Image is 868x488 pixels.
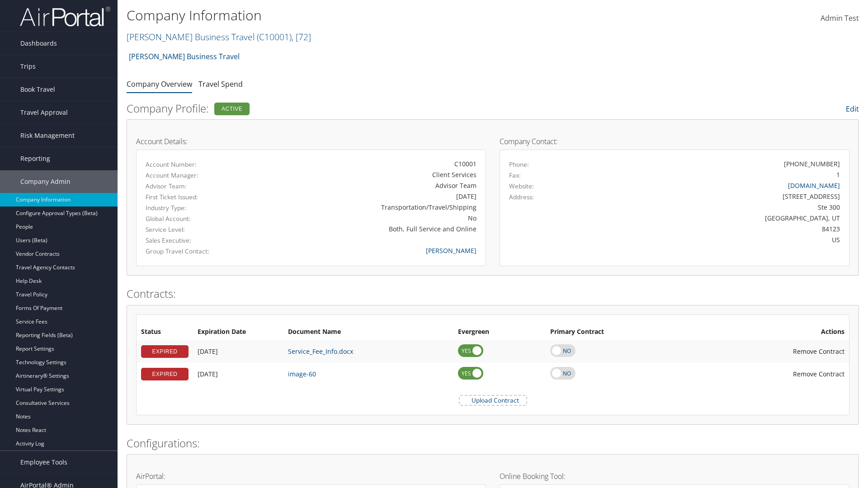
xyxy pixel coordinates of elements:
div: Add/Edit Date [198,370,279,378]
label: First Ticket Issued: [146,192,247,202]
span: Remove Contract [793,347,844,356]
label: Service Level: [146,225,247,234]
span: Travel Approval [20,101,68,124]
span: Company Admin [20,170,71,193]
div: [STREET_ADDRESS] [595,192,840,201]
div: Ste 300 [595,202,840,212]
th: Actions [689,324,849,340]
div: C10001 [260,159,476,169]
th: Primary Contract [546,324,689,340]
label: Upload Contract [460,396,526,405]
label: Account Manager: [146,171,247,180]
h4: Account Details: [136,138,486,145]
span: Employee Tools [20,451,67,474]
i: Remove Contract [784,343,793,360]
div: [PHONE_NUMBER] [784,159,840,169]
a: image-60 [288,370,316,378]
span: Risk Management [20,124,75,147]
label: Fax: [509,171,521,180]
div: Active [214,103,250,115]
h2: Contracts: [127,286,859,301]
a: [PERSON_NAME] Business Travel [129,47,240,66]
div: [DATE] [260,192,476,201]
h2: Company Profile: [127,101,610,116]
span: Reporting [20,147,50,170]
h1: Company Information [127,6,615,25]
h2: Configurations: [127,436,859,451]
div: 84123 [595,224,840,234]
span: Trips [20,55,36,78]
a: Company Overview [127,79,192,89]
span: , [ 72 ] [292,31,311,43]
span: ( C10001 ) [257,31,292,43]
th: Expiration Date [193,324,283,340]
div: Client Services [260,170,476,179]
div: [GEOGRAPHIC_DATA], UT [595,213,840,223]
i: Remove Contract [784,365,793,383]
label: Sales Executive: [146,236,247,245]
span: [DATE] [198,370,218,378]
th: Status [137,324,193,340]
a: Admin Test [821,5,859,33]
span: Book Travel [20,78,55,101]
div: Add/Edit Date [198,347,279,356]
label: Advisor Team: [146,182,247,191]
h4: Company Contact: [500,138,849,145]
label: Global Account: [146,214,247,223]
a: [PERSON_NAME] Business Travel [127,31,311,43]
label: Group Travel Contact: [146,247,247,256]
div: No [260,213,476,223]
div: Both, Full Service and Online [260,224,476,234]
div: EXPIRED [141,368,189,380]
span: [DATE] [198,347,218,356]
div: Advisor Team [260,181,476,190]
div: EXPIRED [141,345,189,358]
a: [DOMAIN_NAME] [788,181,840,190]
h4: Online Booking Tool: [500,473,849,480]
a: Service_Fee_Info.docx [288,347,353,356]
th: Document Name [283,324,453,340]
a: [PERSON_NAME] [426,246,476,255]
label: Website: [509,182,534,191]
h4: AirPortal: [136,473,486,480]
span: Remove Contract [793,370,844,378]
a: Travel Spend [198,79,243,89]
div: US [595,235,840,244]
div: Transportation/Travel/Shipping [260,202,476,212]
label: Account Number: [146,160,247,169]
label: Phone: [509,160,529,169]
a: Edit [846,104,859,114]
th: Evergreen [453,324,546,340]
span: Dashboards [20,32,57,55]
label: Address: [509,192,534,202]
label: Industry Type: [146,203,247,212]
img: airportal-logo.png [20,6,110,27]
span: Admin Test [821,13,859,23]
div: 1 [836,170,840,179]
